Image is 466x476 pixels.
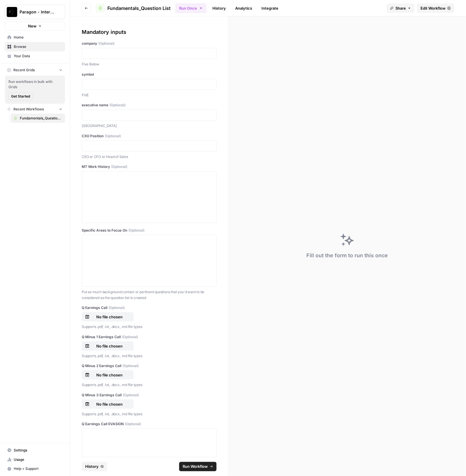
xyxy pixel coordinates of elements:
[82,123,217,129] p: [GEOGRAPHIC_DATA]
[82,411,217,417] p: Supports .pdf, .txt, .docx, .md file types
[11,94,30,99] span: Get Started
[82,334,217,340] label: Q Minus 1 Earnings Call
[14,448,62,453] span: Settings
[85,464,99,470] span: History
[175,3,207,13] button: Run Once
[11,114,65,123] a: Fundamentals_Question List
[8,79,62,90] span: Run workflows in bulk with Grids
[91,401,128,407] p: No file chosen
[109,103,125,108] span: (Optional)
[82,399,134,409] button: No file chosen
[5,455,65,464] a: Usage
[91,372,128,378] p: No file chosen
[28,23,36,29] span: New
[232,4,256,13] a: Analytics
[387,4,415,13] button: Share
[105,133,121,139] span: (Optional)
[123,392,139,398] span: (Optional)
[82,382,217,388] p: Supports .pdf, .txt, .docx, .md file types
[82,363,217,369] label: Q Minus 2 Earnings Call
[82,92,217,98] p: FIVE
[82,41,217,46] label: company
[82,370,134,380] button: No file chosen
[5,66,65,74] button: Recent Grids
[5,464,65,474] button: Help + Support
[183,464,208,470] span: Run Workflow
[82,72,217,77] label: symbol
[125,421,141,427] span: (Optional)
[82,61,217,67] p: Five Below
[128,228,144,233] span: (Optional)
[98,41,114,46] span: (Optional)
[5,446,65,455] a: Settings
[7,7,17,17] img: Paragon - Internal Usage Logo
[5,5,65,19] button: Workspace: Paragon - Internal Usage
[13,107,44,112] span: Recent Workflows
[14,53,62,59] span: Your Data
[82,289,217,300] p: Put as much background context or pertinent questions that you'd want to be considered as the que...
[5,105,65,114] button: Recent Workflows
[417,4,454,13] a: Edit Workflow
[82,164,217,169] label: MT Work History
[5,33,65,42] a: Home
[20,116,62,121] span: Fundamentals_Question List
[111,164,127,169] span: (Optional)
[123,363,139,369] span: (Optional)
[82,103,217,108] label: executive name
[107,5,171,12] span: Fundamentals_Question List
[209,4,229,13] a: History
[82,28,217,36] div: Mandatory inputs
[82,324,217,330] p: Supports .pdf, .txt, .docx, .md file types
[82,305,217,310] label: Q Earnings Call
[395,5,406,11] span: Share
[91,343,128,349] p: No file chosen
[8,93,33,100] button: Get Started
[5,42,65,51] a: Browse
[14,466,62,472] span: Help + Support
[14,35,62,40] span: Home
[82,133,217,139] label: CXO Position
[82,421,217,427] label: Q Earnings Call EVASION
[82,228,217,233] label: Specific Areas to Focus On
[109,305,125,310] span: (Optional)
[5,22,65,30] button: New
[82,312,134,322] button: No file chosen
[91,314,128,320] p: No file chosen
[82,154,217,160] p: CEO or CFO or Head of Sales
[420,5,446,11] span: Edit Workflow
[306,251,388,260] div: Fill out the form to run this once
[82,341,134,351] button: No file chosen
[96,4,171,13] a: Fundamentals_Question List
[258,4,282,13] a: Integrate
[82,353,217,359] p: Supports .pdf, .txt, .docx, .md file types
[5,51,65,61] a: Your Data
[14,457,62,462] span: Usage
[13,67,35,73] span: Recent Grids
[20,9,55,15] span: Paragon - Internal Usage
[82,462,107,471] button: History
[14,44,62,49] span: Browse
[179,462,217,471] button: Run Workflow
[122,334,138,340] span: (Optional)
[82,392,217,398] label: Q Minus 3 Earnings Call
